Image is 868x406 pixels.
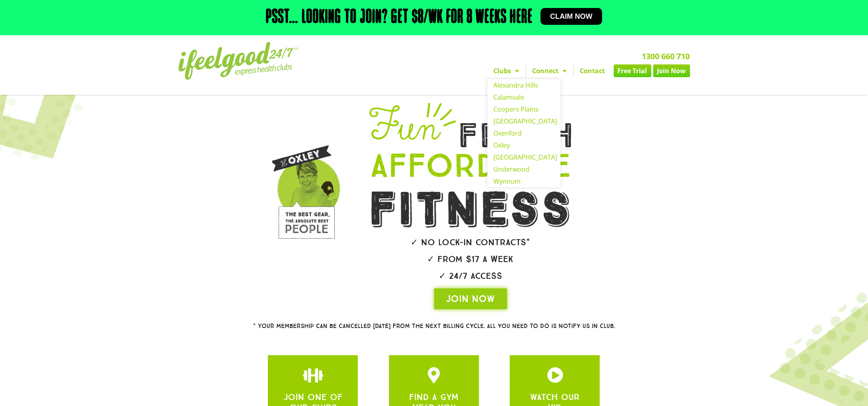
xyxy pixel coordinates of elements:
[526,64,573,77] a: Connect
[642,51,690,62] a: 1300 660 710
[487,115,561,127] a: [GEOGRAPHIC_DATA]
[266,8,533,27] h2: Psst… Looking to join? Get $8/wk for 8 weeks here
[434,288,507,309] a: JOIN NOW
[360,64,690,77] nav: Menu
[487,79,561,187] ul: Clubs
[487,91,561,103] a: Calamvale
[224,323,644,329] h2: * Your membership can be cancelled [DATE] from the next billing cycle. All you need to do is noti...
[487,64,526,77] a: Clubs
[347,238,594,247] h2: ✓ No lock-in contracts*
[487,175,561,187] a: Wynnum
[487,127,561,139] a: Oxenford
[547,367,563,383] a: JOIN ONE OF OUR CLUBS
[541,8,602,25] a: Claim now
[487,79,561,91] a: Alexandra Hills
[487,103,561,115] a: Coopers Plains
[446,292,495,305] span: JOIN NOW
[347,255,594,264] h2: ✓ From $17 a week
[487,163,561,175] a: Underwood
[550,13,593,20] span: Claim now
[305,367,321,383] a: JOIN ONE OF OUR CLUBS
[487,151,561,163] a: [GEOGRAPHIC_DATA]
[487,139,561,151] a: Oxley
[347,272,594,280] h2: ✓ 24/7 Access
[574,64,612,77] a: Contact
[653,64,690,77] a: Join Now
[614,64,651,77] a: Free Trial
[426,367,442,383] a: JOIN ONE OF OUR CLUBS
